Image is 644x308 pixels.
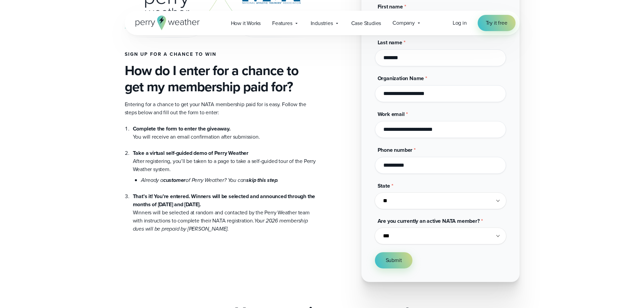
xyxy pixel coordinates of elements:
span: First name [378,3,403,10]
h4: Sign up for a chance to win [125,52,317,57]
strong: Take a virtual self-guided demo of Perry Weather [133,149,248,157]
strong: skip this step [246,176,277,184]
span: Log in [453,19,467,27]
span: State [378,182,390,190]
li: Winners will be selected at random and contacted by the Perry Weather team with instructions to c... [133,184,317,233]
span: Are you currently an active NATA member? [378,217,480,225]
span: Organization Name [378,74,424,82]
span: Features [272,19,292,27]
h3: How do I enter for a chance to get my membership paid for? [125,63,317,95]
span: Submit [386,256,402,264]
strong: customer [163,176,186,184]
span: Work email [378,110,405,118]
a: How it Works [225,16,267,30]
p: Entering for a chance to get your NATA membership paid for is easy. Follow the steps below and fi... [125,100,317,117]
span: Company [392,19,415,27]
span: Phone number [378,146,413,154]
a: Try it free [478,15,516,31]
span: How it Works [231,19,261,27]
a: Case Studies [345,16,387,30]
span: Case Studies [351,19,381,27]
strong: Complete the form to enter the giveaway. [133,125,231,133]
li: After registering, you’ll be taken to a page to take a self-guided tour of the Perry Weather system. [133,141,317,184]
em: Already a of Perry Weather? You can . [141,176,279,184]
span: Try it free [486,19,507,27]
strong: That’s it! You’re entered. Winners will be selected and announced through the months of [DATE] an... [133,192,315,208]
span: Last name [378,39,402,46]
span: Industries [311,19,333,27]
a: Log in [453,19,467,27]
button: Submit [375,252,413,268]
li: You will receive an email confirmation after submission. [133,125,317,141]
em: Your 2026 membership dues will be prepaid by [PERSON_NAME]. [133,217,308,233]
